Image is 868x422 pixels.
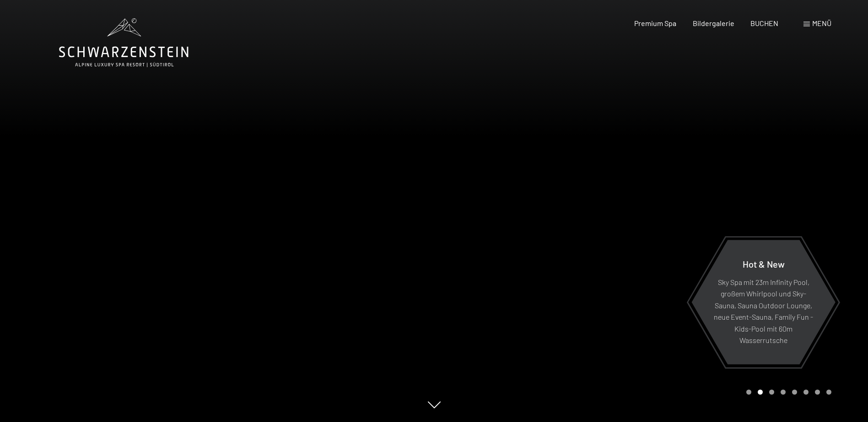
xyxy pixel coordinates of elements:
div: Carousel Page 4 [781,390,786,395]
div: Carousel Page 6 [803,390,809,395]
a: Bildergalerie [693,19,734,27]
div: Carousel Page 3 [769,390,774,395]
a: Hot & New Sky Spa mit 23m Infinity Pool, großem Whirlpool und Sky-Sauna, Sauna Outdoor Lounge, ne... [691,239,836,365]
p: Sky Spa mit 23m Infinity Pool, großem Whirlpool und Sky-Sauna, Sauna Outdoor Lounge, neue Event-S... [714,276,813,346]
div: Carousel Page 5 [792,390,797,395]
span: Hot & New [743,258,785,269]
a: Premium Spa [634,19,676,27]
div: Carousel Page 8 [826,390,831,395]
div: Carousel Pagination [743,390,831,395]
div: Carousel Page 7 [815,390,820,395]
div: Carousel Page 2 (Current Slide) [758,390,763,395]
div: Carousel Page 1 [746,390,751,395]
a: BUCHEN [750,19,778,27]
span: Menü [812,19,831,27]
